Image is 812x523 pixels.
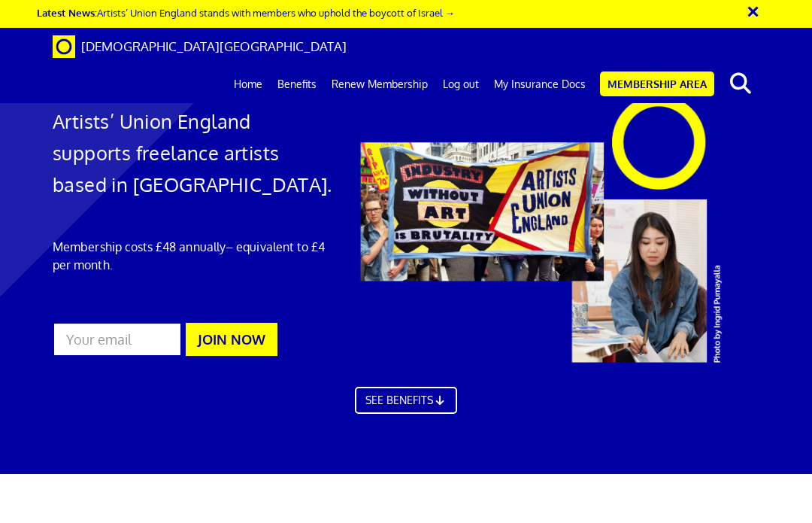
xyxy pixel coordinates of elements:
h1: Artists’ Union England supports freelance artists based in [GEOGRAPHIC_DATA]. [53,105,334,200]
a: Benefits [270,65,324,103]
p: Membership costs £48 annually – equivalent to £4 per month. [53,238,334,274]
a: Membership Area [600,71,714,96]
a: Home [226,65,270,103]
strong: Latest News: [37,6,97,19]
button: search [717,68,763,99]
button: JOIN NOW [186,323,277,356]
a: Latest News:Artists’ Union England stands with members who uphold the boycott of Israel → [37,6,455,19]
a: My Insurance Docs [486,65,593,103]
input: Your email [53,322,182,357]
a: SEE BENEFITS [355,387,457,414]
span: [DEMOGRAPHIC_DATA][GEOGRAPHIC_DATA] [81,38,347,54]
a: Log out [435,65,486,103]
a: Brand [DEMOGRAPHIC_DATA][GEOGRAPHIC_DATA] [41,28,358,65]
a: Renew Membership [324,65,435,103]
